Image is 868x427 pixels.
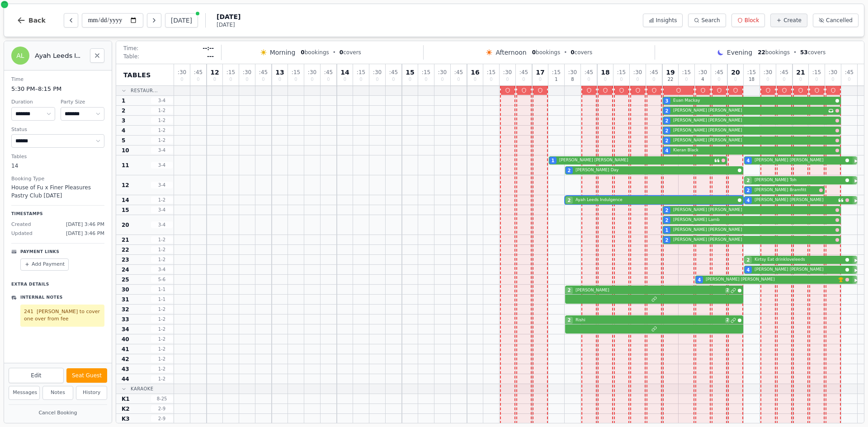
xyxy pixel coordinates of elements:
[122,286,129,293] span: 30
[701,17,720,24] span: Search
[665,207,669,214] span: 2
[151,286,173,293] span: 1 - 1
[151,276,173,283] span: 5 - 6
[487,70,495,75] span: : 15
[357,70,365,75] span: : 15
[800,49,808,56] span: 53
[734,77,737,82] span: 0
[673,227,834,233] span: [PERSON_NAME] [PERSON_NAME]
[685,77,688,82] span: 0
[571,49,574,56] span: 0
[682,70,691,75] span: : 15
[151,405,173,412] span: 2 - 9
[229,77,232,82] span: 0
[122,336,129,343] span: 40
[755,177,844,183] span: [PERSON_NAME] Toh
[725,288,730,293] span: 2
[698,70,707,75] span: : 30
[123,70,151,80] span: Tables
[197,77,199,82] span: 0
[454,70,463,75] span: : 45
[344,77,346,82] span: 0
[122,107,125,114] span: 2
[131,385,154,392] span: Karaoke
[90,48,104,63] button: Close
[11,183,104,200] dd: House of Fu x Finer Pleasures Pastry Club [DATE]
[359,77,362,82] span: 0
[747,257,750,263] span: 2
[755,187,817,193] span: [PERSON_NAME] Bramfitt
[76,386,107,400] button: History
[701,77,704,82] span: 4
[576,317,723,324] span: Rishi
[151,162,173,169] span: 3 - 4
[66,368,107,383] button: Seat Guest
[207,53,214,60] span: ---
[151,306,173,313] span: 1 - 2
[438,70,447,75] span: : 30
[122,316,129,323] span: 33
[301,49,304,56] span: 0
[210,69,219,75] span: 12
[758,49,790,56] span: bookings
[259,70,268,75] span: : 45
[151,197,173,203] span: 1 - 2
[392,77,395,82] span: 0
[11,221,31,229] span: Created
[406,69,414,75] span: 15
[568,197,571,204] span: 2
[165,13,198,28] button: [DATE]
[123,45,138,52] span: Time:
[24,308,101,323] p: 241 [PERSON_NAME] to cover one over from fee
[673,108,826,114] span: [PERSON_NAME] [PERSON_NAME]
[9,368,64,383] button: Edit
[151,256,173,263] span: 1 - 2
[373,70,382,75] span: : 30
[151,316,173,323] span: 1 - 2
[122,266,129,273] span: 24
[796,69,805,75] span: 21
[122,256,129,263] span: 23
[20,249,59,255] p: Payment Links
[474,77,476,82] span: 0
[829,70,837,75] span: : 30
[28,17,46,23] span: Back
[749,77,755,82] span: 18
[122,395,130,403] span: K1
[151,415,173,422] span: 2 - 9
[122,97,125,104] span: 1
[64,13,78,28] button: Previous day
[194,70,203,75] span: : 45
[652,77,655,82] span: 0
[122,405,130,413] span: K2
[151,266,173,273] span: 3 - 4
[122,366,129,373] span: 43
[20,295,63,301] p: Internal Notes
[495,48,526,57] span: Afternoon
[203,45,214,52] span: --:--
[122,127,125,134] span: 4
[793,49,797,56] span: •
[226,70,235,75] span: : 15
[522,77,525,82] span: 0
[131,87,158,94] span: Restaur...
[457,77,460,82] span: 0
[340,69,349,75] span: 14
[151,107,173,114] span: 1 - 2
[151,97,173,104] span: 3 - 4
[665,137,669,144] span: 2
[503,70,512,75] span: : 30
[665,227,669,234] span: 1
[213,77,216,82] span: 0
[673,117,834,124] span: [PERSON_NAME] [PERSON_NAME]
[601,69,609,75] span: 18
[11,153,104,161] dt: Tables
[665,98,669,104] span: 3
[506,77,509,82] span: 0
[376,77,378,82] span: 0
[826,17,853,24] span: Cancelled
[650,70,658,75] span: : 45
[275,69,284,75] span: 13
[9,386,40,400] button: Messages
[409,77,411,82] span: 0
